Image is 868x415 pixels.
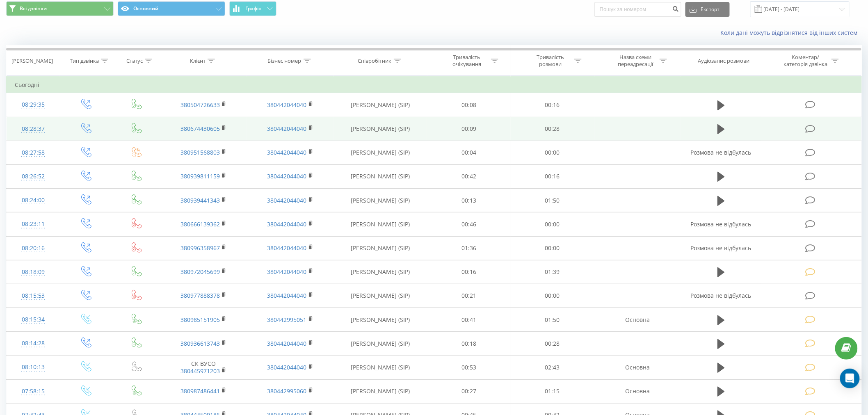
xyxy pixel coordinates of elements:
td: 01:15 [511,379,594,403]
div: Назва схеми переадресації [614,54,658,68]
td: [PERSON_NAME] (SIP) [333,141,427,164]
a: 380939811159 [180,172,220,180]
div: Клієнт [190,57,206,64]
td: [PERSON_NAME] (SIP) [333,164,427,188]
td: [PERSON_NAME] (SIP) [333,117,427,141]
button: Графік [229,1,276,16]
div: Бізнес номер [268,57,302,64]
td: 00:13 [427,189,511,212]
td: [PERSON_NAME] (SIP) [333,379,427,403]
td: 00:27 [427,379,511,403]
td: 00:16 [511,164,594,188]
a: 380504726633 [180,101,220,109]
a: 380442995051 [267,316,307,324]
a: 380442044040 [267,340,307,347]
div: Тривалість розмови [528,54,572,68]
td: 00:42 [427,164,511,188]
div: Співробітник [358,57,392,64]
td: [PERSON_NAME] (SIP) [333,308,427,332]
a: 380442044040 [267,220,307,228]
td: 01:39 [511,260,594,284]
a: 380442044040 [267,196,307,204]
a: 380442044040 [267,148,307,156]
td: 00:00 [511,141,594,164]
a: 380442044040 [267,292,307,299]
td: 00:16 [427,260,511,284]
a: 380936613743 [180,340,220,347]
a: 380939441343 [180,196,220,204]
span: Розмова не відбулась [691,292,752,299]
div: [PERSON_NAME] [11,57,53,64]
td: [PERSON_NAME] (SIP) [333,356,427,379]
a: 380972045699 [180,268,220,276]
a: 380987486441 [180,387,220,395]
td: Основна [594,379,681,403]
button: Основний [118,1,225,16]
td: 00:16 [511,93,594,117]
td: 01:36 [427,236,511,260]
td: 00:28 [511,332,594,356]
td: [PERSON_NAME] (SIP) [333,332,427,356]
div: 08:27:58 [15,145,52,161]
td: 00:09 [427,117,511,141]
div: Аудіозапис розмови [698,57,750,64]
div: Тип дзвінка [70,57,99,64]
td: 00:21 [427,284,511,308]
div: 07:58:15 [15,383,52,399]
a: 380442995060 [267,387,307,395]
span: Графік [245,6,261,11]
td: 00:00 [511,284,594,308]
td: 01:50 [511,308,594,332]
div: 08:28:37 [15,121,52,137]
div: Коментар/категорія дзвінка [781,54,829,68]
div: Open Intercom Messenger [840,369,860,388]
td: 00:53 [427,356,511,379]
td: 00:00 [511,212,594,236]
div: 08:24:00 [15,192,52,208]
td: 00:46 [427,212,511,236]
div: 08:15:34 [15,312,52,328]
td: [PERSON_NAME] (SIP) [333,212,427,236]
span: Розмова не відбулась [691,220,752,228]
a: 380674430605 [180,125,220,132]
a: 380442044040 [267,172,307,180]
td: Основна [594,356,681,379]
a: 380445971203 [180,367,220,375]
div: 08:26:52 [15,169,52,185]
a: 380442044040 [267,268,307,276]
td: 00:28 [511,117,594,141]
td: СК ВУСО [160,356,247,379]
div: Статус [126,57,143,64]
span: Розмова не відбулась [691,244,752,252]
span: Розмова не відбулась [691,148,752,156]
td: [PERSON_NAME] (SIP) [333,284,427,308]
td: Основна [594,308,681,332]
a: 380985151905 [180,316,220,324]
td: Сьогодні [7,77,862,93]
td: [PERSON_NAME] (SIP) [333,236,427,260]
div: 08:14:28 [15,335,52,351]
button: Експорт [685,2,730,17]
a: 380977888378 [180,292,220,299]
td: 00:18 [427,332,511,356]
a: 380666139362 [180,220,220,228]
td: 00:00 [511,236,594,260]
div: 08:18:09 [15,264,52,280]
div: 08:23:11 [15,216,52,232]
td: 00:08 [427,93,511,117]
a: 380951568803 [180,148,220,156]
a: 380442044040 [267,125,307,132]
td: [PERSON_NAME] (SIP) [333,189,427,212]
a: 380442044040 [267,101,307,109]
span: Всі дзвінки [20,5,47,12]
a: 380442044040 [267,244,307,252]
a: 380442044040 [267,363,307,371]
td: 01:50 [511,189,594,212]
div: 08:29:35 [15,97,52,113]
input: Пошук за номером [594,2,681,17]
td: 00:41 [427,308,511,332]
a: 380996358967 [180,244,220,252]
a: Коли дані можуть відрізнятися вiд інших систем [721,29,862,36]
td: [PERSON_NAME] (SIP) [333,260,427,284]
td: 00:04 [427,141,511,164]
